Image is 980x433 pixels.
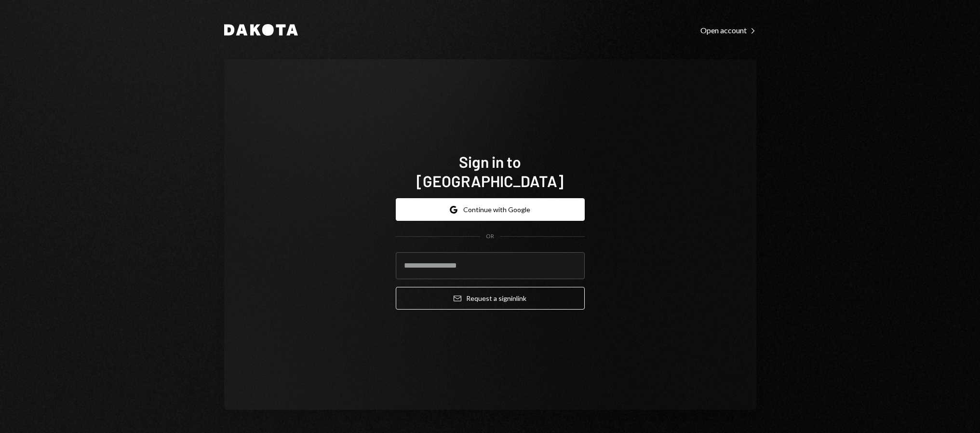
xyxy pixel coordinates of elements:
a: Open account [700,25,756,35]
div: OR [486,232,494,241]
button: Request a signinlink [396,287,585,310]
h1: Sign in to [GEOGRAPHIC_DATA] [396,152,585,190]
div: Open account [700,26,756,35]
button: Continue with Google [396,198,585,221]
